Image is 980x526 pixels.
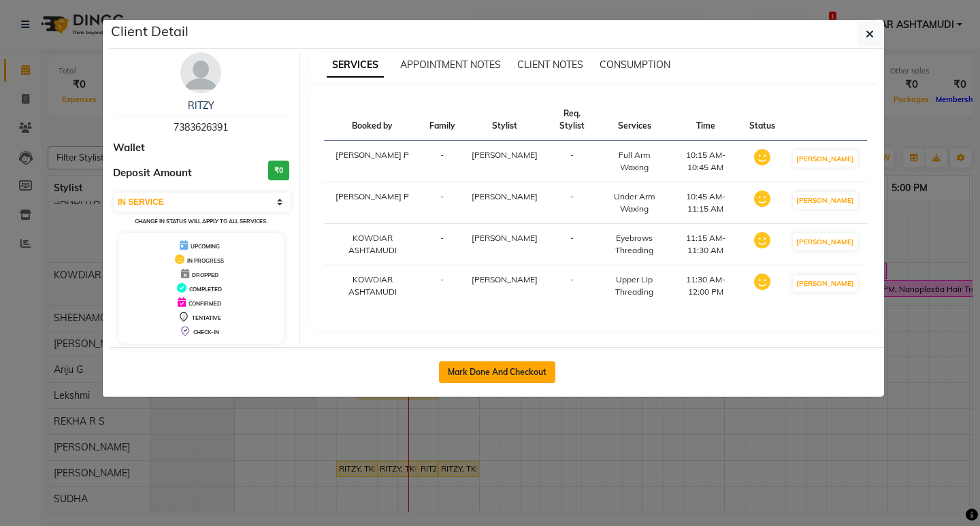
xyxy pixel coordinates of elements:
span: SERVICES [327,53,384,78]
span: CLIENT NOTES [517,59,583,71]
div: Eyebrows Threading [607,232,662,257]
span: DROPPED [192,272,218,278]
th: Status [741,99,783,141]
td: KOWDIAR ASHTAMUDI [324,224,421,265]
h5: Client Detail [111,21,189,42]
td: 11:15 AM-11:30 AM [670,224,741,265]
span: Wallet [113,140,145,156]
div: Upper Lip Threading [607,274,662,298]
td: 11:30 AM-12:00 PM [670,265,741,307]
button: [PERSON_NAME] [793,275,857,292]
a: RITZY [188,99,214,112]
h3: ₹0 [268,161,289,180]
button: [PERSON_NAME] [793,233,857,250]
span: 7383626391 [174,121,228,133]
span: APPOINTMENT NOTES [400,59,501,71]
td: [PERSON_NAME] P [324,182,421,224]
th: Services [599,99,670,141]
span: COMPLETED [189,286,222,293]
span: [PERSON_NAME] [472,150,538,160]
td: [PERSON_NAME] P [324,141,421,182]
button: Mark Done And Checkout [439,361,555,383]
th: Req. Stylist [546,99,599,141]
th: Family [421,99,463,141]
span: IN PROGRESS [187,257,224,264]
td: - [421,224,463,265]
td: KOWDIAR ASHTAMUDI [324,265,421,307]
small: Change in status will apply to all services. [135,218,267,225]
span: UPCOMING [191,243,220,250]
th: Booked by [324,99,421,141]
span: CONFIRMED [189,300,221,307]
img: avatar [180,52,221,93]
td: 10:45 AM-11:15 AM [670,182,741,224]
td: - [546,224,599,265]
td: - [421,265,463,307]
td: - [421,141,463,182]
td: - [546,141,599,182]
span: TENTATIVE [192,314,221,321]
th: Stylist [463,99,546,141]
span: Deposit Amount [113,165,192,181]
span: CONSUMPTION [600,59,670,71]
span: [PERSON_NAME] [472,191,538,201]
button: [PERSON_NAME] [793,150,857,167]
td: - [546,265,599,307]
td: 10:15 AM-10:45 AM [670,141,741,182]
span: [PERSON_NAME] [472,274,538,284]
td: - [421,182,463,224]
div: Full Arm Waxing [607,149,662,174]
span: CHECK-IN [193,329,219,335]
span: [PERSON_NAME] [472,233,538,243]
th: Time [670,99,741,141]
td: - [546,182,599,224]
button: [PERSON_NAME] [793,192,857,209]
div: Under Arm Waxing [607,191,662,215]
